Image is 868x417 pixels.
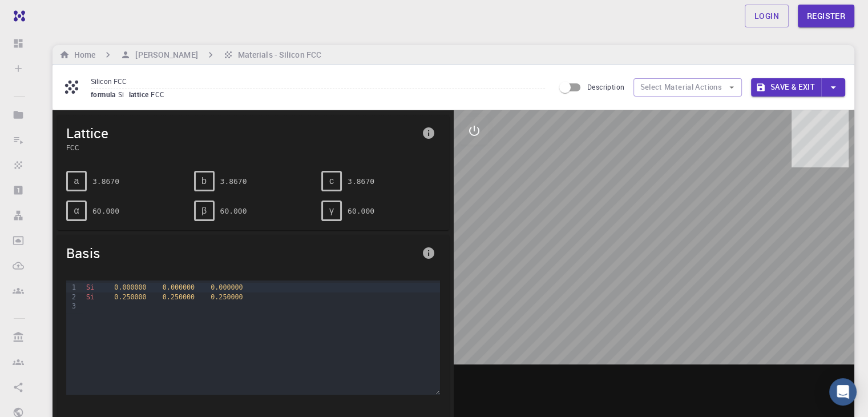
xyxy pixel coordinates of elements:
span: 0.000000 [211,283,243,291]
span: Si [86,283,94,291]
button: Save & Exit [751,78,821,97]
div: 1 [66,283,78,292]
span: lattice [129,90,151,99]
span: FCC [66,142,417,153]
div: 2 [66,292,78,302]
span: 0.000000 [114,283,146,291]
img: logo [9,10,25,22]
nav: breadcrumb [57,49,324,61]
span: 0.250000 [163,293,195,301]
span: formula [91,90,118,99]
button: info [417,122,440,145]
span: c [329,176,334,186]
span: α [74,206,79,216]
span: β [201,206,207,216]
h6: [PERSON_NAME] [131,49,197,61]
h6: Materials - Silicon FCC [233,49,321,61]
pre: 60.000 [92,201,119,221]
span: 0.250000 [114,293,146,301]
span: a [74,176,79,186]
span: Basis [66,244,417,262]
span: 0.000000 [163,283,195,291]
span: γ [329,206,334,216]
button: Select Material Actions [633,78,742,97]
span: Si [86,293,94,301]
a: Login [745,5,789,27]
h6: Home [70,49,95,61]
div: Open Intercom Messenger [829,378,857,406]
div: 3 [66,302,78,311]
button: info [417,242,440,264]
pre: 60.000 [348,201,374,221]
span: Lattice [66,124,417,142]
a: Register [798,5,854,27]
span: 0.250000 [211,293,243,301]
span: Si [118,90,129,99]
span: Description [587,82,624,91]
pre: 3.8670 [220,171,247,191]
pre: 3.8670 [348,171,374,191]
pre: 60.000 [220,201,247,221]
span: FCC [151,90,169,99]
span: b [201,176,207,186]
pre: 3.8670 [92,171,119,191]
